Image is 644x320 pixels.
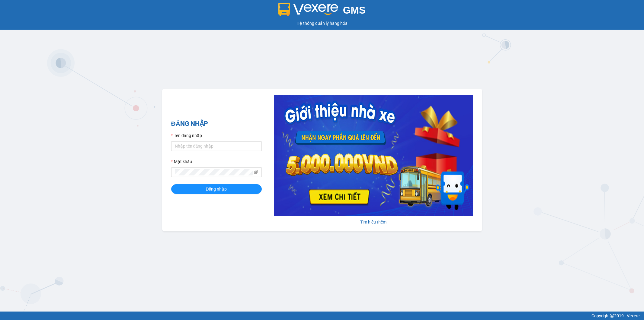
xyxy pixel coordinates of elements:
[278,3,338,16] img: logo 2
[610,314,614,318] span: copyright
[171,158,192,165] label: Mật khẩu
[171,132,202,139] label: Tên đăng nhập
[274,219,473,225] div: Tìm hiểu thêm
[171,141,262,151] input: Tên đăng nhập
[206,186,227,192] span: Đăng nhập
[2,20,642,27] div: Hệ thống quản lý hàng hóa
[274,95,473,216] img: banner-0
[5,312,639,319] div: Copyright 2019 - Vexere
[171,184,262,194] button: Đăng nhập
[254,170,258,174] span: eye-invisible
[171,119,262,129] h2: ĐĂNG NHẬP
[343,5,366,16] span: GMS
[175,169,253,175] input: Mật khẩu
[278,9,366,14] a: GMS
